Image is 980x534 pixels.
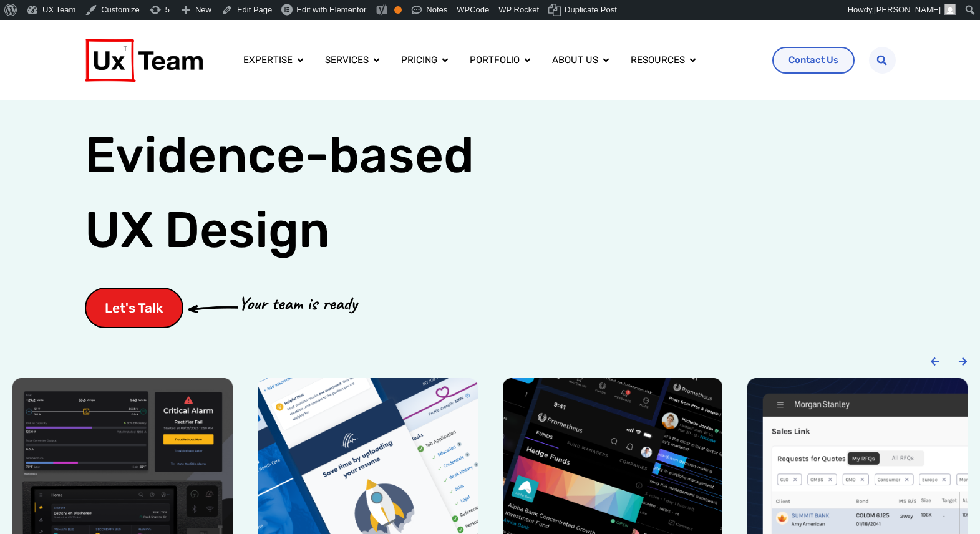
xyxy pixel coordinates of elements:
span: Contact Us [788,56,838,65]
a: Services [325,53,369,67]
span: [PERSON_NAME] [874,5,941,14]
a: Pricing [401,53,437,67]
a: About us [552,53,598,67]
a: Expertise [243,53,293,67]
a: Let's Talk [85,288,183,328]
a: Resources [631,53,685,67]
div: Search [869,47,896,74]
img: UX Team Logo [85,39,203,82]
nav: Menu [233,48,762,72]
span: Edit with Elementor [296,5,366,14]
div: Previous slide [930,357,939,366]
div: Next slide [958,357,968,366]
h1: Evidence-based [85,118,474,268]
span: UX Design [85,199,330,261]
a: Contact Us [772,47,855,74]
p: Your team is ready [238,289,357,318]
a: Portfolio [470,53,520,67]
img: arrow-cta [188,304,238,312]
div: OK [394,6,402,14]
span: Let's Talk [105,301,163,314]
div: Menu Toggle [233,48,762,72]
